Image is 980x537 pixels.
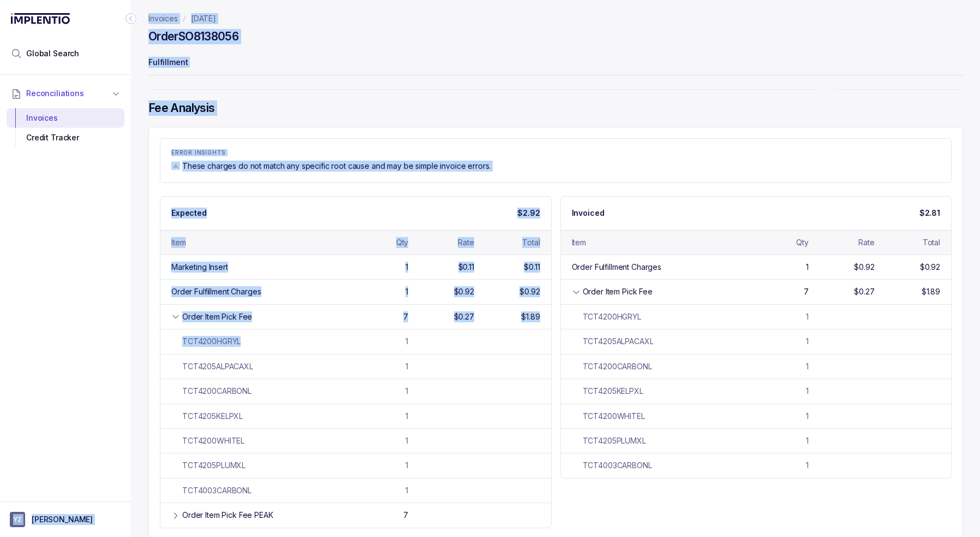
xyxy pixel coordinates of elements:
[171,435,244,446] div: TCT4200WHITEL
[148,13,216,24] nav: breadcrumb
[405,411,408,422] div: 1
[148,29,238,44] h4: Order SO8138056
[10,512,25,527] span: User initials
[148,101,963,116] h4: Fee Analysis
[804,286,809,297] div: 7
[182,510,273,521] div: Order Item Pick Fee PEAK
[182,161,491,172] p: These charges do not match any specific root cause and may be simple invoice errors.
[7,81,124,105] button: Reconciliations
[572,460,652,471] div: TCT4003CARBONL
[572,311,641,322] div: TCT4200HGRYL
[572,262,662,273] div: Order Fulfillment Charges
[396,237,409,248] div: Qty
[26,48,79,59] span: Global Search
[806,386,809,397] div: 1
[854,262,874,273] div: $0.92
[572,361,652,372] div: TCT4200CARBONL
[7,106,124,150] div: Reconciliations
[919,208,940,219] p: $2.81
[458,262,474,273] div: $0.11
[922,286,940,297] div: $1.89
[572,237,586,248] div: Item
[191,13,216,24] a: [DATE]
[405,262,408,273] div: 1
[171,386,252,397] div: TCT4200CARBONL
[405,435,408,446] div: 1
[171,150,940,156] p: ERROR INSIGHTS
[405,336,408,347] div: 1
[572,336,654,347] div: TCT4205ALPACAXL
[524,262,540,273] div: $0.11
[148,52,963,74] p: Fulfillment
[171,237,186,248] div: Item
[858,237,874,248] div: Rate
[171,162,180,170] img: trend image
[171,485,252,496] div: TCT4003CARBONL
[403,510,408,521] div: 7
[806,361,809,372] div: 1
[854,286,874,297] div: $0.27
[458,237,474,248] div: Rate
[796,237,809,248] div: Qty
[403,311,408,322] div: 7
[920,262,940,273] div: $0.92
[572,435,646,446] div: TCT4205PLUMXL
[522,237,540,248] div: Total
[806,311,809,322] div: 1
[32,514,93,525] p: [PERSON_NAME]
[806,336,809,347] div: 1
[171,262,228,273] div: Marketing Insert
[572,208,605,219] p: Invoiced
[806,435,809,446] div: 1
[10,512,121,527] button: User initials[PERSON_NAME]
[521,311,540,322] div: $1.89
[405,361,408,372] div: 1
[519,286,540,297] div: $0.92
[15,108,116,128] div: Invoices
[405,485,408,496] div: 1
[405,460,408,471] div: 1
[517,208,540,219] p: $2.92
[454,311,474,322] div: $0.27
[148,13,178,24] a: Invoices
[806,262,809,273] div: 1
[171,286,261,297] div: Order Fulfillment Charges
[171,460,246,471] div: TCT4205PLUMXL
[923,237,940,248] div: Total
[182,311,252,322] div: Order Item Pick Fee
[26,88,84,99] span: Reconciliations
[583,286,653,297] div: Order Item Pick Fee
[124,12,138,25] div: Collapse Icon
[405,286,408,297] div: 1
[15,128,116,147] div: Credit Tracker
[572,411,645,422] div: TCT4200WHITEL
[806,460,809,471] div: 1
[572,386,643,397] div: TCT4205KELPXL
[171,336,241,347] div: TCT4200HGRYL
[171,361,253,372] div: TCT4205ALPACAXL
[806,411,809,422] div: 1
[171,208,207,219] p: Expected
[454,286,474,297] div: $0.92
[405,386,408,397] div: 1
[171,411,243,422] div: TCT4205KELPXL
